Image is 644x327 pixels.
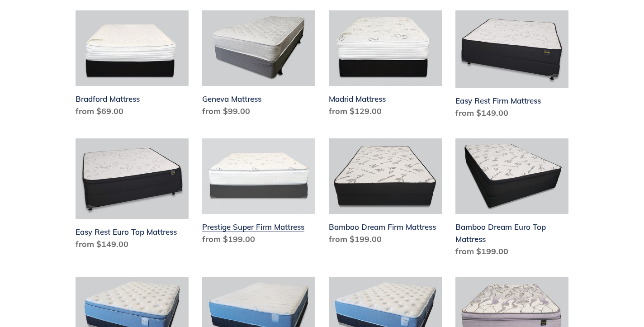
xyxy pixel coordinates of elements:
a: Easy Rest Euro Top Mattress [76,138,189,254]
a: Geneva Mattress [202,10,315,121]
a: Bamboo Dream Euro Top Mattress [455,138,568,261]
a: Easy Rest Firm Mattress [455,10,568,123]
a: Prestige Super Firm Mattress [202,138,315,249]
a: Madrid Mattress [329,10,442,121]
a: Bradford Mattress [76,10,189,121]
a: Bamboo Dream Firm Mattress [329,138,442,249]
